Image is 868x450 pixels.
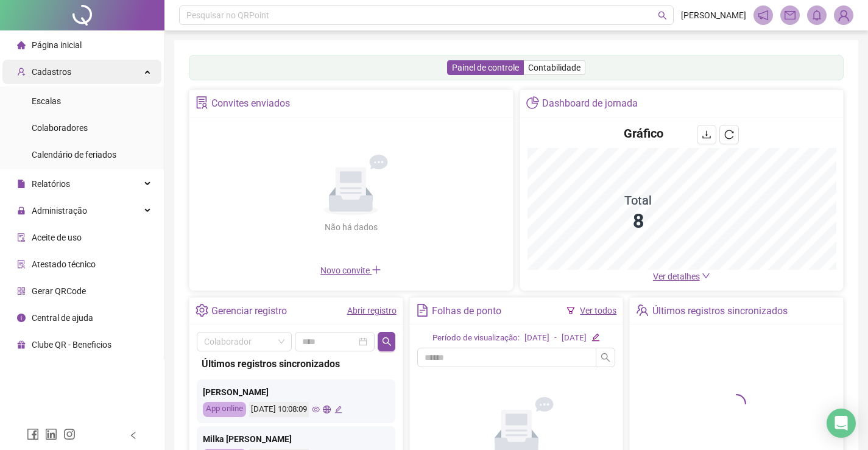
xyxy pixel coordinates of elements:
span: file-text [416,304,429,317]
span: setting [196,304,208,317]
span: audit [17,233,26,242]
span: facebook [27,428,39,440]
span: Aceite de uso [32,233,82,242]
a: Ver todos [580,306,616,315]
span: Contabilidade [528,63,580,72]
span: reload [724,130,734,139]
span: solution [196,96,208,109]
span: loading [727,394,746,413]
span: Relatórios [32,179,70,189]
span: solution [17,260,26,269]
span: lock [17,206,26,215]
div: Últimos registros sincronizados [652,301,788,322]
span: mail [785,10,796,21]
span: search [601,353,610,362]
span: notification [758,10,769,21]
span: Colaboradores [32,123,88,133]
div: - [554,332,557,345]
div: Dashboard de jornada [542,93,638,114]
span: linkedin [45,428,57,440]
span: download [702,130,711,139]
span: Ver detalhes [653,272,700,281]
span: bell [811,10,822,21]
span: home [17,41,26,49]
span: user-add [17,68,26,76]
div: Milka [PERSON_NAME] [203,432,389,446]
span: gift [17,340,26,349]
div: [PERSON_NAME] [203,385,389,399]
span: search [382,337,392,346]
div: Folhas de ponto [432,301,501,322]
span: Painel de controle [452,63,519,72]
span: Cadastros [32,67,71,77]
div: Convites enviados [211,93,290,114]
div: Gerenciar registro [211,301,287,322]
div: Open Intercom Messenger [827,409,856,438]
span: global [323,406,331,413]
span: plus [372,265,381,275]
span: info-circle [17,314,26,322]
span: filter [566,306,575,315]
span: Calendário de feriados [32,150,116,160]
span: down [702,272,710,280]
span: pie-chart [526,96,539,109]
span: search [658,11,667,20]
div: [DATE] 10:08:09 [249,402,309,417]
span: Clube QR - Beneficios [32,340,111,350]
div: App online [203,402,246,417]
span: Administração [32,206,87,216]
div: Não há dados [295,220,407,234]
span: Central de ajuda [32,313,93,323]
span: qrcode [17,287,26,295]
a: Abrir registro [347,306,397,315]
span: Atestado técnico [32,259,96,269]
h4: Gráfico [624,125,663,142]
div: Período de visualização: [432,332,520,345]
span: team [636,304,649,317]
span: Novo convite [320,265,381,275]
span: left [129,431,138,440]
span: [PERSON_NAME] [681,9,746,22]
span: Gerar QRCode [32,286,86,296]
a: Ver detalhes down [653,272,710,281]
span: eye [312,406,320,413]
span: file [17,180,26,188]
div: [DATE] [562,332,587,345]
div: Últimos registros sincronizados [202,356,390,371]
span: instagram [63,428,76,440]
div: [DATE] [524,332,549,345]
span: edit [591,333,599,341]
span: edit [334,406,342,413]
span: Página inicial [32,40,82,50]
img: 90793 [834,6,853,24]
span: Escalas [32,96,61,106]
